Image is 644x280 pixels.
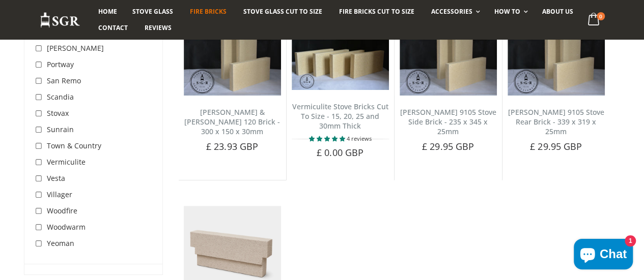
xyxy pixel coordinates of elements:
[347,135,372,142] span: 4 reviews
[583,10,604,30] a: 0
[309,135,347,142] span: 4.75 stars
[47,125,74,134] span: Sunrain
[542,7,573,16] span: About us
[47,92,74,102] span: Scandia
[91,20,135,36] a: Contact
[508,107,604,136] a: [PERSON_NAME] 9105 Stove Rear Brick - 339 x 319 x 25mm
[182,4,234,20] a: Fire Bricks
[243,7,322,16] span: Stove Glass Cut To Size
[184,25,281,96] img: Aarrow Acorn 4 Stove Rear Brick
[331,4,422,20] a: Fire Bricks Cut To Size
[47,190,72,199] span: Villager
[47,157,86,167] span: Vermiculite
[40,12,80,28] img: Stove Glass Replacement
[98,7,117,16] span: Home
[530,140,582,152] span: £ 29.95 GBP
[47,206,77,215] span: Woodfire
[423,4,485,20] a: Accessories
[184,107,280,136] a: [PERSON_NAME] & [PERSON_NAME] 120 Brick - 300 x 150 x 30mm
[47,141,101,150] span: Town & Country
[91,4,125,20] a: Home
[98,23,128,32] span: Contact
[339,7,414,16] span: Fire Bricks Cut To Size
[400,107,496,136] a: [PERSON_NAME] 9105 Stove Side Brick - 235 x 345 x 25mm
[47,76,81,85] span: San Remo
[422,140,474,152] span: £ 29.95 GBP
[431,7,472,16] span: Accessories
[571,239,636,272] inbox-online-store-chat: Shopify online store chat
[597,12,605,20] span: 0
[317,146,363,159] span: £ 0.00 GBP
[236,4,330,20] a: Stove Glass Cut To Size
[47,108,69,118] span: Stovax
[190,7,227,16] span: Fire Bricks
[400,25,497,96] img: Burley Hollywell 9105 stove side brick
[535,4,581,20] a: About us
[47,238,74,248] span: Yeoman
[292,25,389,90] img: Vermiculite Stove Bricks Cut To Size - 15, 20, 25 and 30mm Thick
[47,59,74,69] span: Portway
[145,23,172,32] span: Reviews
[132,7,173,16] span: Stove Glass
[292,102,388,131] a: Vermiculite Stove Bricks Cut To Size - 15, 20, 25 and 30mm Thick
[47,173,65,183] span: Vesta
[494,7,520,16] span: How To
[47,43,104,53] span: [PERSON_NAME]
[125,4,181,20] a: Stove Glass
[137,20,179,36] a: Reviews
[206,140,258,152] span: £ 23.93 GBP
[47,222,86,232] span: Woodwarm
[508,25,605,96] img: Burley Hollywell 9105 Stove Rear Brick
[487,4,533,20] a: How To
